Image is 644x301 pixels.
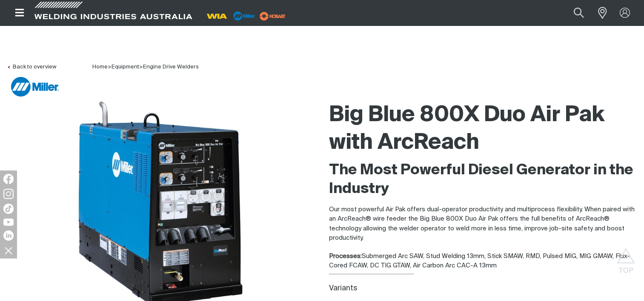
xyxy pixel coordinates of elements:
[329,285,357,292] label: Variants
[92,63,108,70] a: Home
[329,252,638,271] div: Submerged Arc SAW, Stud Welding 13mm, Stick SMAW, RMD, Pulsed MIG, MIG GMAW, Flux-Cored FCAW, DC ...
[3,219,14,226] img: YouTube
[3,204,14,214] img: TikTok
[257,13,288,19] a: miller
[329,102,638,157] h1: Big Blue 800X Duo Air Pak with ArcReach
[554,3,593,23] input: Product name or item number...
[1,243,16,258] img: hide socials
[329,205,638,243] p: Our most powerful Air Pak offers dual-operator productivity and multiprocess flexibility. When pa...
[564,3,593,23] button: Search products
[139,64,143,70] span: >
[329,161,638,199] h2: The Most Powerful Diesel Generator in the Industry
[329,253,362,259] strong: Processes:
[143,64,199,70] a: Engine Drive Welders
[3,174,14,184] img: Facebook
[616,248,635,267] button: Scroll to top
[92,64,108,70] span: Home
[108,64,112,70] span: >
[257,10,288,23] img: miller
[112,64,139,70] a: Equipment
[11,77,59,97] img: Miller
[3,230,14,241] img: LinkedIn
[3,189,14,199] img: Instagram
[7,64,56,70] a: Back to overview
